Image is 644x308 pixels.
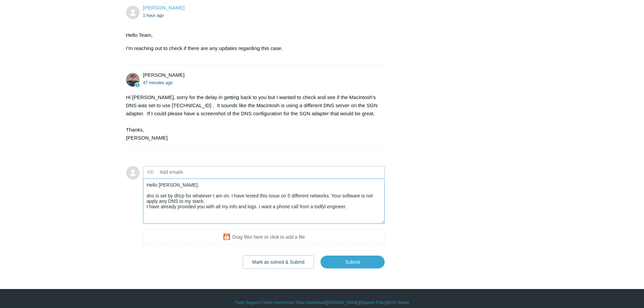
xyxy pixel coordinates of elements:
[388,300,409,306] a: SGN Status
[143,5,185,10] a: [PERSON_NAME]
[126,44,378,52] p: I’m reaching out to check if there are any updates regarding this case.
[143,80,173,85] time: 09/10/2025, 10:04
[143,5,185,10] span: Alisher Azimov
[143,13,164,18] time: 09/10/2025, 09:15
[147,167,154,177] label: CC
[286,300,326,306] a: Your Todyl Dashboard
[126,93,378,142] div: Hi [PERSON_NAME], sorry for the delay in getting back to you but I wanted to check and see if the...
[235,300,285,306] a: Todyl Support Center Home
[126,31,378,39] p: Hello Team,
[243,255,314,269] button: Mark as solved & Submit
[327,300,359,306] a: [DOMAIN_NAME]
[360,300,386,306] a: Support Policy
[157,167,230,177] input: Add emails
[143,179,385,224] textarea: Add your reply
[320,256,385,268] input: Submit
[143,72,185,78] span: Matt Robinson
[126,300,518,306] div: | | | |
